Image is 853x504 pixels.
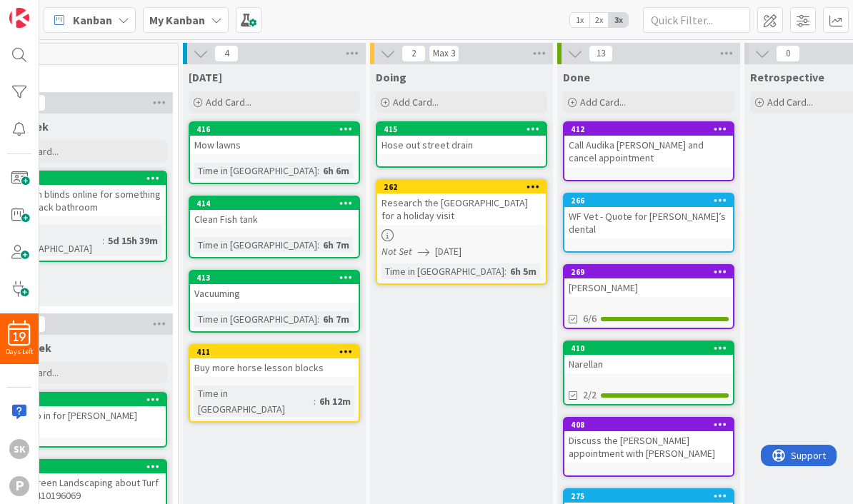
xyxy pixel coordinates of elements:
div: 266 [564,194,733,207]
div: Discuss the [PERSON_NAME] appointment with [PERSON_NAME] [564,431,733,463]
div: 413 [196,273,359,283]
span: : [504,263,507,279]
div: 262 [377,181,546,193]
span: Done [563,70,590,84]
div: 6h 7m [319,237,353,253]
div: 415 [384,124,546,134]
div: Vacuuming [190,284,359,303]
div: 266WF Vet - Quote for [PERSON_NAME]’s dental [564,194,733,238]
div: Buy more horse lesson blocks [190,358,359,377]
span: Add Card... [206,96,251,109]
div: 413Vacuuming [190,271,359,303]
input: Quick Filter... [643,7,750,33]
span: Add Card... [580,96,626,109]
div: Research the [GEOGRAPHIC_DATA] for a holiday visit [377,193,546,225]
div: 262Research the [GEOGRAPHIC_DATA] for a holiday visit [377,181,546,225]
div: Clean Fish tank [190,210,359,228]
div: [PERSON_NAME] [564,278,733,297]
div: 269 [571,267,733,277]
div: 408Discuss the [PERSON_NAME] appointment with [PERSON_NAME] [564,418,733,463]
div: 6h 12m [316,393,354,409]
div: Call Audika [PERSON_NAME] and cancel appointment [564,136,733,167]
div: 412 [571,124,733,134]
span: 1x [570,13,589,27]
div: Time in [GEOGRAPHIC_DATA] [194,385,314,417]
div: Mow lawns [190,136,359,154]
span: : [317,163,319,178]
span: 3x [609,13,628,27]
div: 264 [4,462,166,472]
div: Time in [GEOGRAPHIC_DATA] [381,263,504,279]
div: 411 [196,347,359,357]
div: 6h 5m [507,263,540,279]
div: 260 [4,173,166,183]
div: WF Vet - Quote for [PERSON_NAME]’s dental [564,207,733,238]
span: Add Card... [393,96,439,109]
div: 414Clean Fish tank [190,197,359,228]
span: 0 [776,45,800,62]
div: Narellan [564,355,733,373]
div: 410Narellan [564,342,733,373]
div: 411Buy more horse lesson blocks [190,346,359,377]
div: 413 [190,271,359,284]
span: 2/2 [583,388,597,403]
span: 6/6 [583,311,597,326]
div: 414 [190,197,359,210]
span: Today [189,70,222,84]
div: 275 [564,490,733,503]
span: 2 [401,45,426,62]
div: 411 [190,346,359,358]
div: 410 [564,342,733,355]
div: 407 [4,395,166,405]
span: 4 [214,45,239,62]
span: Doing [376,70,406,84]
span: 13 [589,45,613,62]
div: 416Mow lawns [190,123,359,154]
span: 19 [14,332,26,342]
div: 6h 7m [319,311,353,327]
div: 6h 6m [319,163,353,178]
div: 410 [571,343,733,353]
span: : [102,233,104,248]
div: P [9,476,29,496]
div: 416 [196,124,359,134]
div: Time in [GEOGRAPHIC_DATA] [194,163,317,178]
div: Time in [GEOGRAPHIC_DATA] [194,311,317,327]
span: : [317,237,319,253]
div: 414 [196,198,359,208]
div: Time in [GEOGRAPHIC_DATA] [194,237,317,253]
div: 275 [571,491,733,501]
div: 408 [564,418,733,431]
div: 416 [190,123,359,136]
span: 2x [589,13,609,27]
b: My Kanban [149,13,205,27]
div: 266 [571,196,733,206]
span: Support [30,2,65,19]
div: Hose out street drain [377,136,546,154]
div: 269[PERSON_NAME] [564,266,733,297]
div: 5d 15h 39m [104,233,161,248]
span: : [314,393,316,409]
span: : [317,311,319,327]
div: 415Hose out street drain [377,123,546,154]
div: 415 [377,123,546,136]
div: 412Call Audika [PERSON_NAME] and cancel appointment [564,123,733,167]
img: Visit kanbanzone.com [9,8,29,28]
div: 412 [564,123,733,136]
div: SK [9,439,29,459]
div: Max 3 [433,50,455,57]
span: Kanban [73,11,112,29]
div: Time in [GEOGRAPHIC_DATA] [1,225,102,256]
div: 262 [384,182,546,192]
span: Retrospective [750,70,824,84]
i: Not Set [381,245,412,258]
span: [DATE] [435,244,462,259]
div: 269 [564,266,733,278]
span: Add Card... [767,96,813,109]
div: 408 [571,420,733,430]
